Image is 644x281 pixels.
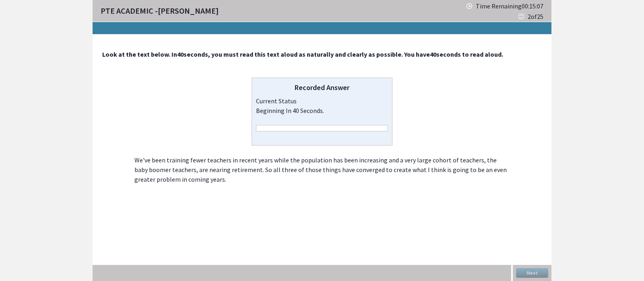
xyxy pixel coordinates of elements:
[101,5,219,17] p: PTE ACADEMIC - [PERSON_NAME]
[256,82,388,93] p: Recorded Answer
[102,50,542,58] h2: Look at the text below. In 40 seconds, you must read this text aloud as naturally and clearly as ...
[476,1,543,11] p: Time Remaining 00 : 15 : 07
[528,12,543,21] p: 2 of 25
[134,155,510,184] p: We've been training fewer teachers in recent years while the population has been increasing and a...
[256,106,388,115] p: beginning in 40 seconds.
[516,268,548,278] button: Next
[256,96,388,106] p: Current Status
